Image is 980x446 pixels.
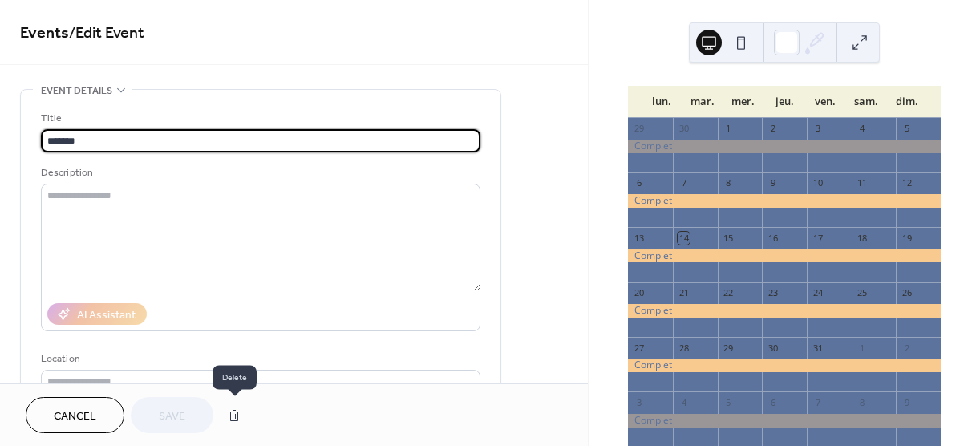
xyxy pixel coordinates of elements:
div: mar. [682,86,723,118]
div: Title [41,110,477,127]
div: Complet [628,414,941,428]
div: Complet [628,140,941,153]
div: 26 [901,287,913,299]
div: 1 [723,123,735,135]
div: sam. [846,86,887,118]
div: dim. [887,86,928,118]
div: 29 [633,123,645,135]
div: mer. [723,86,763,118]
div: 2 [901,342,913,354]
div: Complet [628,359,941,372]
div: 28 [678,342,690,354]
div: 7 [812,396,824,408]
div: 7 [678,177,690,189]
div: 16 [767,232,779,244]
div: 24 [812,287,824,299]
div: 23 [767,287,779,299]
div: lun. [641,86,682,118]
div: 20 [633,287,645,299]
div: 9 [901,396,913,408]
div: 10 [812,177,824,189]
div: 12 [901,177,913,189]
div: 21 [678,287,690,299]
div: 31 [812,342,824,354]
div: 30 [678,123,690,135]
div: 22 [723,287,735,299]
div: Location [41,351,477,367]
span: Event details [41,83,112,99]
div: 5 [723,396,735,408]
div: ven. [805,86,846,118]
div: 8 [723,177,735,189]
button: Cancel [26,397,124,433]
span: Cancel [54,408,96,425]
div: 8 [856,396,869,408]
div: 15 [723,232,735,244]
div: 18 [856,232,869,244]
div: 3 [633,396,645,408]
div: 29 [723,342,735,354]
div: 14 [678,232,690,244]
a: Events [20,18,69,49]
div: 4 [856,123,869,135]
div: 3 [812,123,824,135]
span: / Edit Event [69,18,144,49]
div: 9 [767,177,779,189]
div: 13 [633,232,645,244]
div: 6 [633,177,645,189]
div: Description [41,164,477,181]
div: 11 [856,177,869,189]
div: Complet [628,194,941,208]
div: 30 [767,342,779,354]
div: Complet [628,304,941,318]
div: Complet [628,249,941,263]
div: 6 [767,396,779,408]
div: 19 [901,232,913,244]
div: jeu. [764,86,805,118]
div: 27 [633,342,645,354]
div: 2 [767,123,779,135]
div: 17 [812,232,824,244]
div: 5 [901,123,913,135]
div: 4 [678,396,690,408]
span: Delete [213,365,257,389]
div: 1 [856,342,869,354]
div: 25 [856,287,869,299]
